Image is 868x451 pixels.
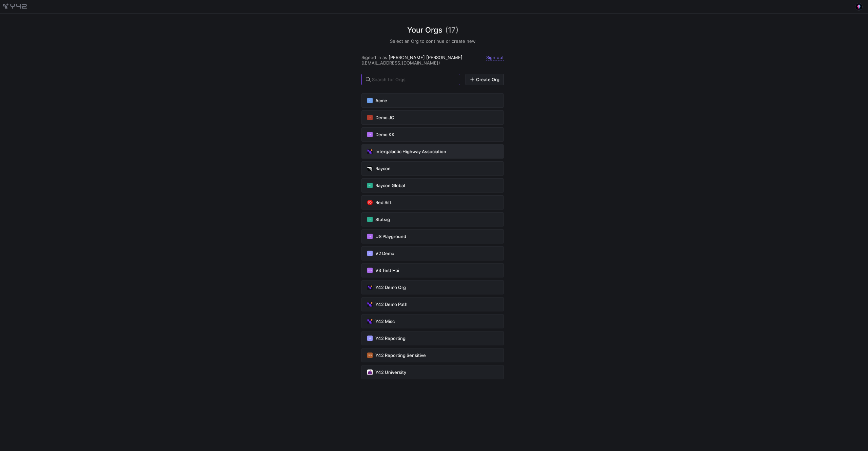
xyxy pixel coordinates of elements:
img: https://storage.googleapis.com/y42-prod-data-exchange/images/Qmmu4gaZdtStRPSB4PMz82MkPpDGKhLKrVpX... [367,369,373,375]
a: Sign out [486,55,504,60]
div: YRS [367,353,373,358]
div: A [367,98,373,103]
h5: Select an Org to continue or create new [361,38,504,44]
div: DJ [367,115,373,120]
div: VD [367,251,373,256]
div: VTH [367,268,373,273]
span: V2 Demo [375,251,394,256]
input: Search for Orgs [372,77,454,82]
span: Acme [375,98,387,103]
button: https://storage.googleapis.com/y42-prod-data-exchange/images/C0c2ZRu8XU2mQEXUlKrTCN4i0dD3czfOt8UZ... [361,195,504,210]
span: Y42 Reporting [375,336,406,341]
span: Your Orgs [407,24,442,36]
div: DK [367,132,373,137]
div: S [367,217,373,222]
button: https://storage.googleapis.com/y42-prod-data-exchange/images/sNc8FPKbEAdPSCLovfjDPrW0cFagSgjvNwEd... [361,297,504,311]
span: Demo JC [375,115,394,120]
span: Red Sift [375,200,392,205]
a: Create Org [466,74,504,85]
div: UP [367,234,373,239]
button: https://storage.googleapis.com/y42-prod-data-exchange/images/9vP1ZiGb3SDtS36M2oSqLE2NxN9MAbKgqIYc... [361,161,504,176]
img: https://storage.googleapis.com/y42-prod-data-exchange/images/9vP1ZiGb3SDtS36M2oSqLE2NxN9MAbKgqIYc... [367,166,373,171]
img: https://storage.googleapis.com/y42-prod-data-exchange/images/vCCDBKBpPOWhNnGtCnKjTyn5O4VX7gbmlOKt... [367,149,373,154]
span: Y42 Misc [375,319,395,324]
button: YRSY42 Reporting Sensitive [361,348,504,362]
div: RG [367,183,373,188]
button: RGRaycon Global [361,178,504,193]
span: Create Org [476,77,499,82]
button: https://storage.googleapis.com/y42-prod-data-exchange/images/wGRgYe1eIP2JIxZ3aMfdjHlCeekm0sHD6HRd... [361,280,504,294]
button: AAcme [361,93,504,108]
button: https://storage.googleapis.com/y42-prod-data-exchange/images/E4LAT4qaMCxLTOZoOQ32fao10ZFgsP4yJQ8S... [361,314,504,328]
button: https://storage.googleapis.com/y42-prod-data-exchange/images/Qmmu4gaZdtStRPSB4PMz82MkPpDGKhLKrVpX... [361,365,504,379]
button: UPUS Playground [361,229,504,243]
span: Y42 Reporting Sensitive [375,353,426,358]
button: https://storage.googleapis.com/y42-prod-data-exchange/images/vCCDBKBpPOWhNnGtCnKjTyn5O4VX7gbmlOKt... [361,144,504,159]
img: https://storage.googleapis.com/y42-prod-data-exchange/images/E4LAT4qaMCxLTOZoOQ32fao10ZFgsP4yJQ8S... [367,319,373,324]
span: (17) [445,24,458,36]
span: V3 Test Hai [375,268,399,273]
img: https://storage.googleapis.com/y42-prod-data-exchange/images/wGRgYe1eIP2JIxZ3aMfdjHlCeekm0sHD6HRd... [367,285,373,290]
button: DJDemo JC [361,110,504,125]
span: Y42 Demo Path [375,302,408,307]
span: Y42 Demo Org [375,285,406,290]
button: YRY42 Reporting [361,331,504,345]
div: YR [367,336,373,341]
button: https://lh3.googleusercontent.com/a/ALm5wu3PEn4-AfJf_JzkfWLc9Frtk-AzxSMAOJe8yP8qrw=s96-c [855,3,863,11]
span: [PERSON_NAME] [PERSON_NAME] [389,55,462,60]
span: Demo KK [375,132,395,137]
span: Intergalactic Highway Association [375,149,446,154]
span: Signed in as [361,55,387,60]
span: Raycon Global [375,183,405,188]
img: https://storage.googleapis.com/y42-prod-data-exchange/images/C0c2ZRu8XU2mQEXUlKrTCN4i0dD3czfOt8UZ... [367,200,373,205]
span: US Playground [375,234,406,239]
button: VDV2 Demo [361,246,504,260]
span: Y42 University [375,369,406,375]
span: Statsig [375,217,390,222]
button: VTHV3 Test Hai [361,263,504,277]
button: SStatsig [361,212,504,227]
img: https://storage.googleapis.com/y42-prod-data-exchange/images/sNc8FPKbEAdPSCLovfjDPrW0cFagSgjvNwEd... [367,302,373,307]
span: Raycon [375,166,391,171]
span: ([EMAIL_ADDRESS][DOMAIN_NAME]) [361,60,440,66]
button: DKDemo KK [361,127,504,142]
